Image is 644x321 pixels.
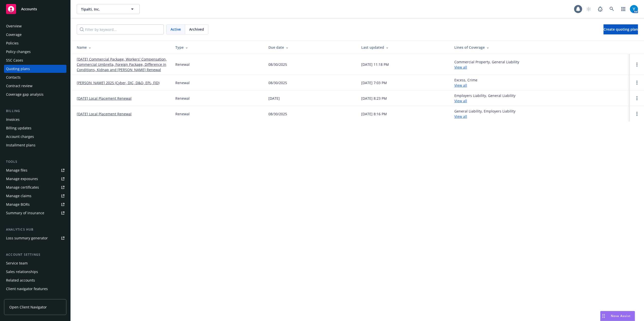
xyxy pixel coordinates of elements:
div: Sales relationships [6,268,38,276]
span: Open Client Navigator [9,304,47,310]
a: Report a Bug [595,4,605,14]
a: Quoting plans [4,65,66,73]
a: [DATE] Commercial Package, Workers' Compensation, Commercial Umbrella, Foreign Package, Differenc... [77,57,167,72]
a: Open options [634,95,640,101]
div: 08/30/2025 [268,80,287,85]
div: Related accounts [6,276,35,284]
a: Start snowing [584,4,594,14]
div: Client access [6,293,28,301]
a: Open options [634,111,640,117]
a: [DATE] Local Placement Renewal [77,111,132,117]
a: Contacts [4,73,66,81]
a: Client access [4,293,66,301]
a: Coverage gap analysis [4,90,66,98]
div: Manage exposures [6,175,38,183]
div: Excess, Crime [454,77,477,88]
a: Manage exposures [4,175,66,183]
a: [DATE] Local Placement Renewal [77,96,132,101]
input: Filter by keyword... [77,24,164,34]
a: View all [454,98,467,103]
div: Summary of insurance [6,209,44,217]
div: Manage claims [6,192,31,200]
a: Switch app [618,4,628,14]
div: Type [175,45,260,50]
a: Loss summary generator [4,234,66,242]
div: Contacts [6,73,21,81]
a: Open options [634,62,640,68]
div: Invoices [6,116,20,124]
div: Last updated [361,45,446,50]
div: Analytics hub [4,227,66,232]
div: Account charges [6,133,34,141]
div: 08/30/2025 [268,62,287,67]
div: [DATE] 8:23 PM [361,96,387,101]
div: 08/30/2025 [268,111,287,117]
div: Installment plans [6,141,35,149]
a: Manage files [4,166,66,174]
a: Billing updates [4,124,66,132]
a: Overview [4,22,66,30]
div: Contract review [6,82,32,90]
div: Coverage [6,31,22,39]
div: Account settings [4,252,66,257]
a: Coverage [4,31,66,39]
div: Drag to move [600,311,607,321]
div: [DATE] 11:18 PM [361,62,389,67]
a: Manage certificates [4,183,66,191]
span: Active [171,27,181,32]
a: SSC Cases [4,56,66,64]
div: Billing updates [6,124,31,132]
div: Loss summary generator [6,234,48,242]
div: [DATE] [268,96,280,101]
a: Sales relationships [4,268,66,276]
a: Contract review [4,82,66,90]
div: SSC Cases [6,56,23,64]
span: Tipalti, Inc. [81,7,125,12]
a: View all [454,114,467,119]
div: Name [77,45,167,50]
button: Nova Assist [600,311,635,321]
div: Overview [6,22,22,30]
div: Quoting plans [6,65,30,73]
a: Related accounts [4,276,66,284]
img: photo [630,5,638,13]
a: Invoices [4,116,66,124]
a: Installment plans [4,141,66,149]
div: Manage certificates [6,183,39,191]
a: Accounts [4,2,66,16]
div: Commercial Property, General Liability [454,59,519,70]
div: Policies [6,39,19,47]
span: Create quoting plan [603,27,638,32]
div: Lines of Coverage [454,45,626,50]
div: Renewal [175,80,190,85]
a: View all [454,65,467,70]
a: Create quoting plan [603,24,638,34]
a: Policy changes [4,48,66,56]
a: Account charges [4,133,66,141]
div: Due date [268,45,353,50]
div: Tools [4,159,66,164]
div: Manage files [6,166,27,174]
div: Client navigator features [6,285,48,293]
a: Policies [4,39,66,47]
div: Renewal [175,62,190,67]
div: [DATE] 7:03 PM [361,80,387,85]
div: [DATE] 8:16 PM [361,111,387,117]
div: Coverage gap analysis [6,90,44,98]
a: Search [607,4,617,14]
div: Billing [4,109,66,114]
div: Policy changes [6,48,31,56]
a: Open options [634,80,640,86]
span: Accounts [21,7,37,11]
a: Manage claims [4,192,66,200]
div: Service team [6,259,28,267]
div: General Liability, Employers Liability [454,109,515,119]
span: Archived [189,27,204,32]
div: Manage BORs [6,200,30,208]
div: Renewal [175,96,190,101]
a: Client navigator features [4,285,66,293]
a: Manage BORs [4,200,66,208]
a: [PERSON_NAME] 2025 (Cyber, DIC, D&O, EPL, FID) [77,80,159,85]
div: Renewal [175,111,190,117]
